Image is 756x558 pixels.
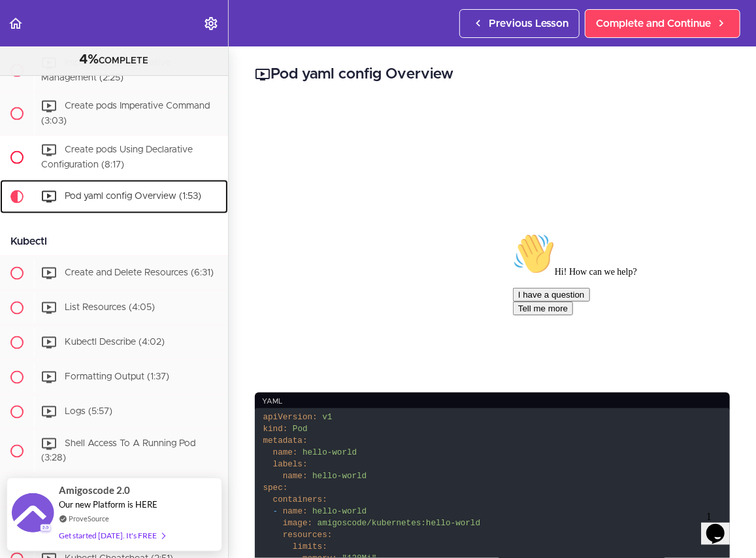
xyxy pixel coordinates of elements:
span: Shell Access To A Running Pod (3:28) [41,439,195,463]
span: Previous Lesson [489,16,568,31]
span: 4% [80,53,99,66]
span: Logs (5:57) [65,407,112,416]
button: Tell me more [5,74,65,88]
span: Create and Delete Resources (6:31) [65,268,214,277]
iframe: Video Player [255,105,730,373]
span: resources: [283,531,333,540]
span: Hi! How can we help? [5,39,129,49]
span: spec: [263,483,288,493]
a: Complete and Continue [585,9,740,38]
img: provesource social proof notification image [12,493,54,536]
div: yaml [255,392,730,410]
span: Amigoscode 2.0 [59,483,130,498]
span: Imperative vs Declarative Management (2:25) [41,58,171,82]
a: ProveSource [69,513,109,524]
span: containers: [273,495,327,504]
span: labels: [273,460,308,469]
span: Pod [293,425,308,434]
svg: Settings Menu [203,16,219,31]
span: Kubectl Describe (4:02) [65,338,165,347]
div: Get started [DATE]. It's FREE [59,528,165,543]
span: Create pods Imperative Command (3:03) [41,102,210,126]
img: :wave: [5,5,47,47]
iframe: chat widget [701,506,743,545]
span: v1 [322,413,332,422]
span: List Resources (4:05) [65,303,155,312]
span: metadata: [263,436,308,445]
span: hello-world [312,507,367,516]
span: amigoscode/kubernetes:hello-world [318,519,480,528]
div: COMPLETE [16,52,212,69]
iframe: chat widget [508,228,743,499]
span: name: [273,448,298,457]
span: - [273,507,278,516]
span: Formatting Output (1:37) [65,372,169,381]
svg: Back to course curriculum [8,16,24,31]
span: name: [283,472,308,481]
span: hello-world [312,472,367,481]
div: 👋Hi! How can we help?I have a questionTell me more [5,5,240,88]
span: apiVersion: [263,413,318,422]
a: Previous Lesson [459,9,580,38]
span: limits: [293,542,327,551]
span: Complete and Continue [596,16,711,31]
span: hello-world [303,448,357,457]
h2: Pod yaml config Overview [255,63,730,86]
button: I have a question [5,60,82,74]
span: name: [283,507,308,516]
span: kind: [263,425,288,434]
span: Our new Platform is HERE [59,499,157,510]
span: image: [283,519,312,528]
span: Create pods Using Declarative Configuration (8:17) [41,145,193,169]
span: Pod yaml config Overview (1:53) [65,192,201,201]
